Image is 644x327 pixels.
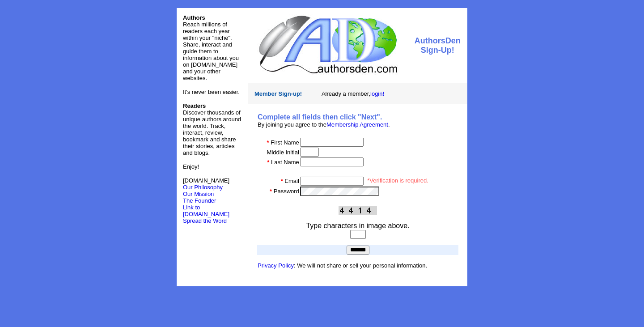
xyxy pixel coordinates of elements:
[370,90,384,97] a: login!
[258,121,390,128] font: By joining you agree to the .
[183,217,227,224] font: Spread the Word
[322,90,384,97] font: Already a member,
[258,113,382,121] b: Complete all fields then click "Next".
[258,262,427,269] font: : We will not share or sell your personal information.
[183,184,223,191] a: Our Philosophy
[183,89,240,95] font: It's never been easier.
[183,191,214,197] a: Our Mission
[271,159,299,166] font: Last Name
[183,163,199,170] font: Enjoy!
[183,177,229,191] font: [DOMAIN_NAME]
[415,36,461,55] font: AuthorsDen Sign-Up!
[326,121,388,128] a: Membership Agreement
[258,262,294,269] a: Privacy Policy
[183,197,216,204] a: The Founder
[339,206,377,215] img: This Is CAPTCHA Image
[257,14,398,75] img: logo.jpg
[183,14,205,21] font: Authors
[183,102,206,109] b: Readers
[367,177,428,184] font: *Verification is required.
[306,222,409,229] font: Type characters in image above.
[183,217,227,224] a: Spread the Word
[183,102,241,156] font: Discover thousands of unique authors around the world. Track, interact, review, bookmark and shar...
[267,149,299,156] font: Middle Initial
[284,178,299,184] font: Email
[183,204,229,217] a: Link to [DOMAIN_NAME]
[183,21,239,81] font: Reach millions of readers each year within your "niche". Share, interact and guide them to inform...
[274,188,299,195] font: Password
[271,139,299,146] font: First Name
[254,90,302,97] font: Member Sign-up!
